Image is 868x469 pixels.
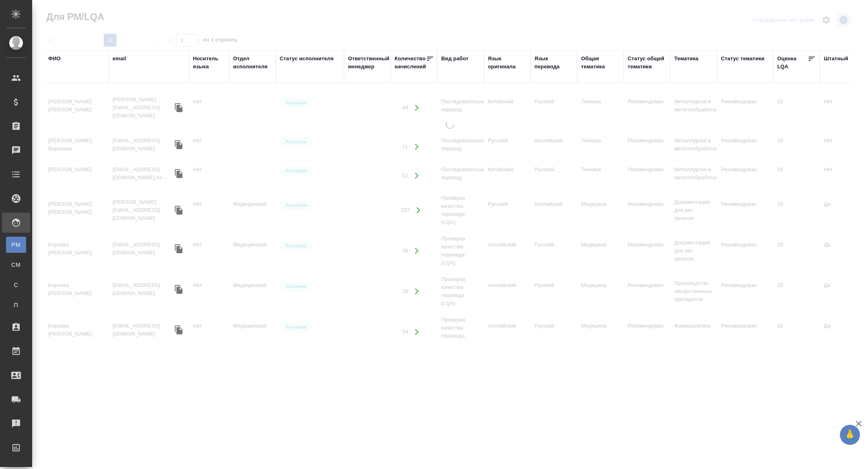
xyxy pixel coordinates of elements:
[410,202,427,219] button: Открыть работы
[6,297,26,313] a: П
[409,167,425,184] button: Открыть работы
[173,243,185,255] button: Скопировать
[843,426,857,443] span: 🙏
[6,277,26,293] a: С
[840,425,860,445] button: 🙏
[581,55,620,71] div: Общая тематика
[10,261,22,269] span: CM
[10,281,22,289] span: С
[193,55,225,71] div: Носитель языка
[534,55,573,71] div: Язык перевода
[824,55,848,63] div: Штатный
[10,241,22,249] span: PM
[395,55,426,71] div: Количество начислений
[173,168,185,180] button: Скопировать
[173,204,185,216] button: Скопировать
[6,257,26,273] a: CM
[173,283,185,295] button: Скопировать
[628,55,666,71] div: Статус общей тематики
[488,55,526,71] div: Язык оригинала
[409,243,425,259] button: Открыть работы
[409,100,425,116] button: Открыть работы
[674,55,698,63] div: Тематика
[173,102,185,114] button: Скопировать
[173,324,185,336] button: Скопировать
[409,283,425,300] button: Открыть работы
[721,55,764,63] div: Статус тематики
[441,55,469,63] div: Вид работ
[348,55,389,71] div: Ответственный менеджер
[409,324,425,340] button: Открыть работы
[280,55,334,63] div: Статус исполнителя
[777,55,808,71] div: Оценка LQA
[6,237,26,253] a: PM
[173,139,185,151] button: Скопировать
[10,301,22,309] span: П
[113,55,126,63] div: email
[233,55,272,71] div: Отдел исполнителя
[48,55,61,63] div: ФИО
[409,138,425,155] button: Открыть работы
